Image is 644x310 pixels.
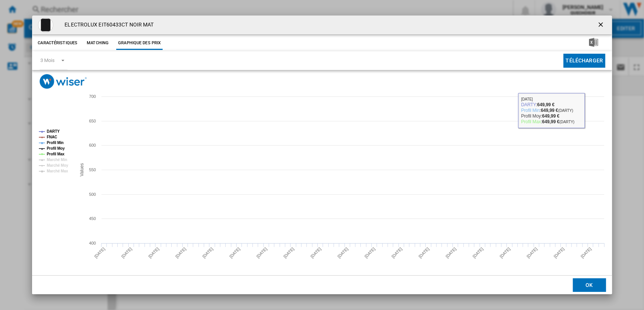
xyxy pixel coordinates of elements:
[418,246,430,259] tspan: [DATE]
[47,135,57,139] tspan: FNAC
[594,17,609,33] button: getI18NText('BUTTONS.CLOSE_DIALOG')
[89,241,96,245] tspan: 400
[89,167,96,172] tspan: 550
[553,246,565,259] tspan: [DATE]
[89,216,96,221] tspan: 450
[580,246,592,259] tspan: [DATE]
[148,246,160,259] tspan: [DATE]
[47,158,67,162] tspan: Marché Min
[89,119,96,123] tspan: 650
[256,246,268,259] tspan: [DATE]
[499,246,511,259] tspan: [DATE]
[89,94,96,99] tspan: 700
[81,36,114,50] button: Matching
[121,246,133,259] tspan: [DATE]
[563,54,605,68] button: Télécharger
[283,246,295,259] tspan: [DATE]
[175,246,187,259] tspan: [DATE]
[364,246,376,259] tspan: [DATE]
[32,15,612,294] md-dialog: Product popup
[310,246,322,259] tspan: [DATE]
[79,163,85,176] tspan: Values
[589,38,598,47] img: excel-24x24.png
[94,246,106,259] tspan: [DATE]
[47,141,64,145] tspan: Profil Min
[337,246,349,259] tspan: [DATE]
[47,152,65,156] tspan: Profil Max
[40,57,54,63] div: 3 Mois
[391,246,403,259] tspan: [DATE]
[47,163,68,167] tspan: Marché Moy
[89,143,96,147] tspan: 600
[573,278,606,292] button: OK
[597,21,606,30] ng-md-icon: getI18NText('BUTTONS.CLOSE_DIALOG')
[526,246,538,259] tspan: [DATE]
[201,246,214,259] tspan: [DATE]
[38,17,53,33] img: darty
[577,36,610,50] button: Télécharger au format Excel
[47,146,65,150] tspan: Profil Moy
[116,36,163,50] button: Graphique des prix
[89,192,96,197] tspan: 500
[61,21,154,29] h4: ELECTROLUX EIT60433CT NOIR MAT
[40,74,87,89] img: logo_wiser_300x94.png
[36,36,79,50] button: Caractéristiques
[47,169,68,173] tspan: Marché Max
[445,246,457,259] tspan: [DATE]
[229,246,241,259] tspan: [DATE]
[472,246,484,259] tspan: [DATE]
[47,129,60,133] tspan: DARTY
